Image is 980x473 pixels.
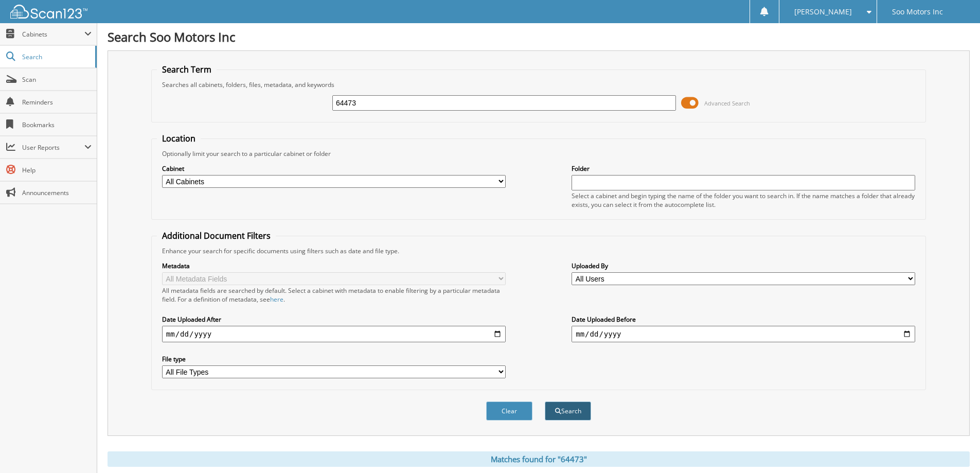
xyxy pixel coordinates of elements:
[22,143,84,152] span: User Reports
[162,164,506,173] label: Cabinet
[22,188,92,197] span: Announcements
[572,191,915,209] div: Select a cabinet and begin typing the name of the folder you want to search in. If the name match...
[572,326,915,342] input: end
[545,401,591,421] button: Search
[157,64,217,75] legend: Search Term
[572,261,915,270] label: Uploaded By
[162,286,506,304] div: All metadata fields are searched by default. Select a cabinet with metadata to enable filtering b...
[486,401,532,421] button: Clear
[108,28,970,45] h1: Search Soo Motors Inc
[108,451,970,467] div: Matches found for "64473"
[162,261,506,270] label: Metadata
[892,9,943,15] span: Soo Motors Inc
[157,80,920,89] div: Searches all cabinets, folders, files, metadata, and keywords
[157,133,201,144] legend: Location
[22,30,84,39] span: Cabinets
[22,120,92,129] span: Bookmarks
[157,149,920,158] div: Optionally limit your search to a particular cabinet or folder
[22,52,90,61] span: Search
[22,166,92,174] span: Help
[572,315,915,324] label: Date Uploaded Before
[157,230,276,241] legend: Additional Document Filters
[157,247,920,255] div: Enhance your search for specific documents using filters such as date and file type.
[22,75,92,84] span: Scan
[794,9,852,15] span: [PERSON_NAME]
[162,326,506,342] input: start
[572,164,915,173] label: Folder
[704,99,750,107] span: Advanced Search
[162,315,506,324] label: Date Uploaded After
[162,355,506,363] label: File type
[270,295,283,304] a: here
[22,98,92,107] span: Reminders
[10,5,87,19] img: scan123-logo-white.svg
